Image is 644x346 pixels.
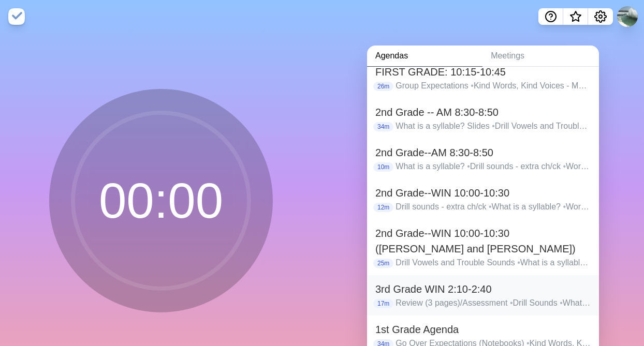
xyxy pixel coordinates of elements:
span: • [492,122,495,130]
p: 17m [373,299,393,308]
p: 34m [373,122,393,131]
img: timeblocks logo [8,8,25,25]
p: Group Expectations Kind Words, Kind Voices - Marker CKLA Sound Cards Intro Grid - Letter sound Pr... [396,80,591,92]
span: • [563,202,566,211]
p: What is a syllable? Drill sounds - extra ch/ck Word Chain, sh, ck and ck Do two syllable white bo... [396,160,591,173]
p: 26m [373,82,393,91]
h2: FIRST GRADE: 10:15-10:45 [375,64,591,80]
p: Drill sounds - extra ch/ck What is a syllable? Word Chain, sh, ck and ck Intro Magic e syllable w... [396,201,591,213]
button: Help [538,8,563,25]
p: Review (3 pages)/Assessment Drill Sounds What is a syllable? Slide Card Flip - closed/fly swatter... [396,297,591,309]
p: 12m [373,203,393,212]
h2: 1st Grade Agenda [375,322,591,337]
span: • [563,162,566,171]
h2: 2nd Grade -- AM 8:30-8:50 [375,104,591,120]
span: • [471,81,474,90]
h2: 2nd Grade--WIN 10:00-10:30 ([PERSON_NAME] and [PERSON_NAME]) [375,225,591,257]
h2: 3rd Grade WIN 2:10-2:40 [375,281,591,297]
h2: 2nd Grade--WIN 10:00-10:30 [375,185,591,201]
p: Drill Vowels and Trouble Sounds What is a syllable? Card Flip - Closed with Digraphs Syllable div... [396,257,591,269]
p: 10m [373,162,393,172]
button: Settings [588,8,613,25]
p: 25m [373,259,393,268]
span: • [560,298,563,307]
span: • [517,258,520,267]
button: What’s new [563,8,588,25]
span: • [510,298,513,307]
h2: 2nd Grade--AM 8:30-8:50 [375,145,591,160]
a: Agendas [367,46,482,67]
a: Meetings [482,46,599,67]
span: • [489,202,492,211]
p: What is a syllable? Slides Drill Vowels and Trouble Sounds Card Flip-Closed with Digraphs-Door Tw... [396,120,591,132]
span: • [467,162,470,171]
